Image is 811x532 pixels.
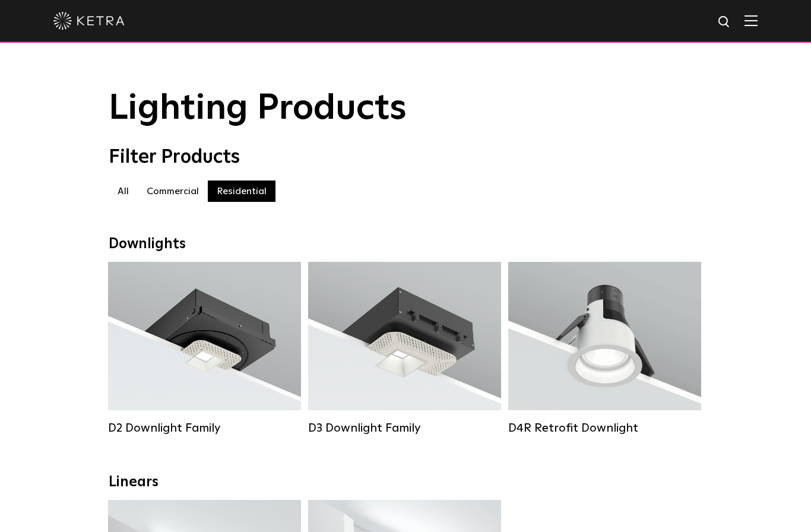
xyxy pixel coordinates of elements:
a: D3 Downlight Family Lumen Output:700 / 900 / 1100Colors:White / Black / Silver / Bronze / Paintab... [308,262,501,434]
div: Downlights [109,236,702,253]
img: ketra-logo-2019-white [53,12,125,30]
img: Hamburger%20Nav.svg [745,15,758,26]
div: D3 Downlight Family [308,421,501,435]
img: search icon [717,15,732,30]
div: Filter Products [109,146,702,169]
label: Commercial [138,180,208,202]
a: D2 Downlight Family Lumen Output:1200Colors:White / Black / Gloss Black / Silver / Bronze / Silve... [108,262,301,434]
div: D4R Retrofit Downlight [508,421,701,435]
label: All [109,180,138,202]
div: D2 Downlight Family [108,421,301,435]
div: Linears [109,474,702,491]
span: Lighting Products [109,91,407,126]
a: D4R Retrofit Downlight Lumen Output:800Colors:White / BlackBeam Angles:15° / 25° / 40° / 60°Watta... [508,262,701,434]
label: Residential [208,180,275,202]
